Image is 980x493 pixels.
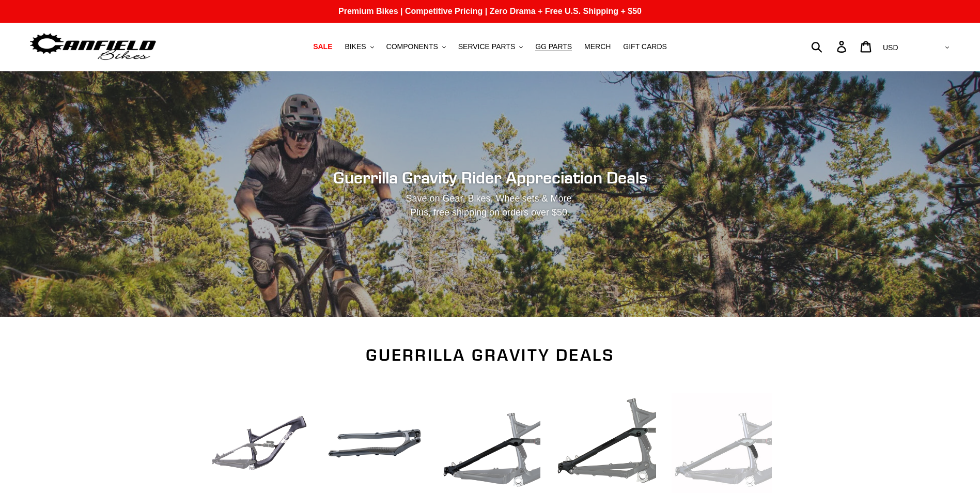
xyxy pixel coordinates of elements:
[339,40,379,54] button: BIKES
[623,42,667,51] span: GIFT CARDS
[817,35,843,58] input: Search
[28,30,158,63] img: Canfield Bikes
[209,168,772,188] h2: Guerrilla Gravity Rider Appreciation Deals
[209,345,772,365] h2: Guerrilla Gravity Deals
[458,42,515,51] span: SERVICE PARTS
[386,42,438,51] span: COMPONENTS
[530,40,577,54] a: GG PARTS
[453,40,528,54] button: SERVICE PARTS
[308,40,337,54] a: SALE
[313,42,332,51] span: SALE
[345,42,366,51] span: BIKES
[618,40,672,54] a: GIFT CARDS
[279,192,702,220] p: Save on Gear, Bikes, Wheelsets & More. Plus, free shipping on orders over $50.
[579,40,616,54] a: MERCH
[584,42,611,51] span: MERCH
[535,42,572,51] span: GG PARTS
[381,40,451,54] button: COMPONENTS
